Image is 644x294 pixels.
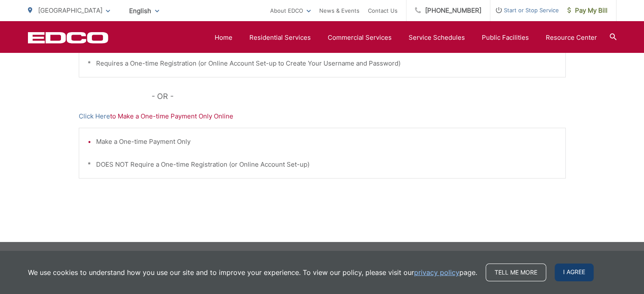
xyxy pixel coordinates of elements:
a: Click Here [79,111,110,121]
p: * DOES NOT Require a One-time Registration (or Online Account Set-up) [88,159,557,170]
span: I agree [555,264,594,281]
li: Make a One-time Payment Only [96,137,557,147]
a: About EDCO [270,5,311,16]
a: Public Facilities [482,33,529,43]
a: Commercial Services [328,33,392,43]
span: English [123,3,166,18]
span: Pay My Bill [567,5,608,16]
a: Tell me more [486,264,546,281]
a: EDCD logo. Return to the homepage. [28,32,108,44]
a: Service Schedules [409,33,465,43]
p: * Requires a One-time Registration (or Online Account Set-up to Create Your Username and Password) [88,58,557,69]
p: to Make a One-time Payment Only Online [79,111,566,121]
a: News & Events [319,5,359,16]
a: privacy policy [414,267,459,278]
span: [GEOGRAPHIC_DATA] [38,6,102,14]
a: Residential Services [249,33,311,43]
a: Contact Us [368,5,398,16]
p: - OR - [152,90,566,103]
p: We use cookies to understand how you use our site and to improve your experience. To view our pol... [28,267,477,278]
a: Home [215,33,232,43]
a: Resource Center [546,33,597,43]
